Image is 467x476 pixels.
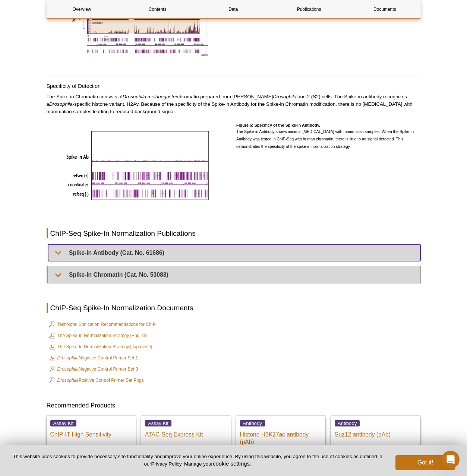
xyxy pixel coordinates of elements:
span: Antibody [335,420,360,426]
h4: Figure 5: Specificy of the Spike-in Antibody. [236,123,421,128]
p: This website uses cookies to provide necessary site functionality and improve your online experie... [12,453,383,467]
em: Drosophila [273,94,296,99]
p: Histone H3K27ac antibody (pAb) [240,427,322,446]
i: Drosophila [57,355,79,361]
a: Antibody Histone H3K27ac antibody (pAb) [236,416,326,453]
a: Assay Kit ATAC-Seq Express Kit [141,416,231,453]
h2: ChIP-Seq Spike-In Normalization Documents [47,303,421,313]
a: Antibody Suz12 antibody (pAb) [331,416,420,453]
span: Assay Kit [145,420,171,426]
button: cookie settings [213,460,250,467]
em: Drosophila melanogaster [123,94,177,99]
a: Assay Kit ChIP-IT High Sensitivity [47,416,136,453]
h4: Specificity of Detection [47,83,421,89]
summary: Spike-in Antibody (Cat. No. 61686) [48,244,420,261]
a: DrosophilaPositive Control Primer Set Pbgs [49,376,144,385]
a: Contents [123,0,193,18]
a: TechNote: Sonication Recommendations for ChIP [49,320,156,329]
h2: ChIP-Seq Spike-In Normalization Publications [47,228,421,238]
a: Overview [47,0,117,18]
iframe: Intercom live chat [442,451,460,469]
img: Specificity of the Spike-in Antibody [63,123,214,206]
span: Antibody [240,420,265,426]
a: Documents [350,0,420,18]
em: Drosophila [49,101,73,107]
a: DrosophilaNegative Control Primer Set 1 [49,353,138,362]
summary: Spike-in Chromatin (Cat. No. 53083) [48,266,420,283]
h3: Recommended Products [47,401,421,410]
i: Drosophila [57,378,79,383]
i: Drosophila [57,366,79,372]
a: DrosophilaNegative Control Primer Set 3 [49,365,138,374]
a: The Spike-In Normalization Strategy [Japanese] [49,342,152,351]
a: Privacy Policy [151,461,181,467]
a: Data [198,0,268,18]
p: Suz12 antibody (pAb) [335,427,417,438]
button: Got it! [395,455,455,470]
p: ChIP-IT High Sensitivity [50,427,132,438]
span: The Spike-in Antibody shows minimal [MEDICAL_DATA] with mammalian samples. When the Spike-in Anti... [236,129,414,149]
p: ATAC-Seq Express Kit [145,427,227,438]
p: The Spike-in Chromatin consists of chromatin prepared from [PERSON_NAME] Line 2 (S2) cells. The S... [47,93,421,115]
a: The Spike-In Normalization Strategy [English] [49,331,148,340]
span: Assay Kit [50,420,77,426]
a: Publications [274,0,344,18]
